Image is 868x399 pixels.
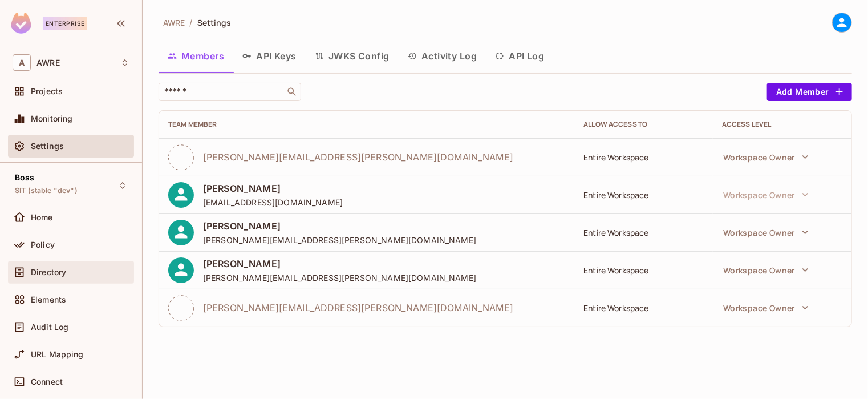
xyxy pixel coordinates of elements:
button: Workspace Owner [717,221,814,244]
div: Access Level [722,120,842,129]
span: [PERSON_NAME] [203,220,476,232]
li: / [190,17,193,28]
button: API Log [486,42,553,70]
button: JWKS Config [306,42,399,70]
span: Elements [31,295,66,304]
div: Entire Workspace [583,227,704,238]
span: Workspace: AWRE [36,58,60,67]
span: SIT (stable "dev") [15,186,78,195]
span: Projects [31,87,63,96]
span: [PERSON_NAME] [203,182,343,195]
span: Settings [197,17,232,28]
div: Entire Workspace [583,152,704,163]
span: Boss [15,173,35,182]
div: Team Member [168,120,565,129]
span: Home [31,213,53,222]
span: [PERSON_NAME][EMAIL_ADDRESS][PERSON_NAME][DOMAIN_NAME] [203,235,476,245]
span: Directory [31,268,66,277]
span: [PERSON_NAME] [203,257,476,270]
span: Audit Log [31,323,68,332]
span: [PERSON_NAME][EMAIL_ADDRESS][PERSON_NAME][DOMAIN_NAME] [203,151,513,163]
div: Entire Workspace [583,190,704,200]
span: URL Mapping [31,350,84,359]
button: Add Member [767,83,852,101]
div: Allow Access to [583,120,704,129]
button: API Keys [233,42,306,70]
span: A [13,54,31,71]
button: Workspace Owner [717,146,814,168]
span: [EMAIL_ADDRESS][DOMAIN_NAME] [203,197,343,208]
button: Workspace Owner [717,296,814,319]
button: Workspace Owner [717,183,814,206]
button: Members [159,42,233,70]
span: AWRE [163,17,185,28]
div: Enterprise [43,17,87,30]
div: Entire Workspace [583,265,704,276]
img: SReyMgAAAABJRU5ErkJggg== [11,13,31,34]
span: Monitoring [31,114,73,123]
span: Policy [31,240,55,249]
span: [PERSON_NAME][EMAIL_ADDRESS][PERSON_NAME][DOMAIN_NAME] [203,301,513,314]
div: Entire Workspace [583,303,704,313]
span: Settings [31,142,64,151]
button: Workspace Owner [717,259,814,281]
button: Activity Log [399,42,486,70]
span: Connect [31,377,63,386]
span: [PERSON_NAME][EMAIL_ADDRESS][PERSON_NAME][DOMAIN_NAME] [203,272,476,283]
